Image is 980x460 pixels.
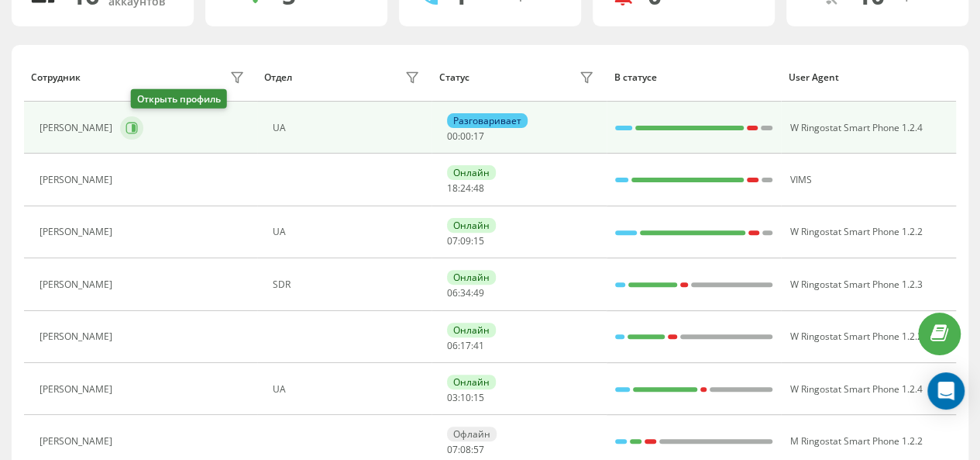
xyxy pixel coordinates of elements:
div: : : [447,341,484,351]
span: 09 [460,234,471,247]
div: В статусе [614,72,774,83]
div: : : [447,131,484,142]
div: : : [447,393,484,403]
div: Сотрудник [31,72,81,83]
div: Открыть профиль [131,89,227,109]
div: [PERSON_NAME] [40,123,116,133]
div: [PERSON_NAME] [40,384,116,395]
span: 48 [473,182,484,195]
div: : : [447,444,484,455]
span: 06 [447,339,458,352]
div: Офлайн [447,427,497,441]
span: 17 [460,339,471,352]
span: W Ringostat Smart Phone 1.2.4 [789,121,922,134]
div: Онлайн [447,375,496,389]
span: 07 [447,234,458,247]
span: W Ringostat Smart Phone 1.2.4 [789,382,922,396]
span: 34 [460,286,471,299]
div: : : [447,236,484,247]
span: 49 [473,286,484,299]
div: SDR [273,279,424,290]
span: 41 [473,339,484,352]
div: Онлайн [447,218,496,233]
div: : : [447,183,484,194]
div: UA [273,227,424,237]
span: 10 [460,391,471,404]
div: Open Intercom Messenger [927,372,965,410]
span: W Ringostat Smart Phone 1.2.2 [789,225,922,238]
div: [PERSON_NAME] [40,436,116,447]
div: [PERSON_NAME] [40,175,116,185]
div: UA [273,123,424,133]
span: 18 [447,182,458,195]
span: W Ringostat Smart Phone 1.2.3 [789,278,922,291]
div: Статус [439,72,469,83]
span: 15 [473,391,484,404]
span: 15 [473,234,484,247]
div: Онлайн [447,323,496,337]
span: 17 [473,130,484,143]
span: 24 [460,182,471,195]
span: W Ringostat Smart Phone 1.2.2 [789,330,922,343]
span: 06 [447,286,458,299]
div: [PERSON_NAME] [40,331,116,342]
span: 08 [460,443,471,456]
div: Разговаривает [447,113,528,128]
div: Отдел [264,72,292,83]
span: 03 [447,391,458,404]
div: Онлайн [447,270,496,285]
div: [PERSON_NAME] [40,279,116,290]
span: 07 [447,443,458,456]
div: Онлайн [447,165,496,180]
div: [PERSON_NAME] [40,227,116,237]
span: VIMS [789,173,811,186]
span: M Ringostat Smart Phone 1.2.2 [789,434,922,448]
div: UA [273,384,424,395]
div: : : [447,288,484,299]
span: 57 [473,443,484,456]
div: User Agent [789,72,949,83]
span: 00 [460,130,471,143]
span: 00 [447,130,458,143]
